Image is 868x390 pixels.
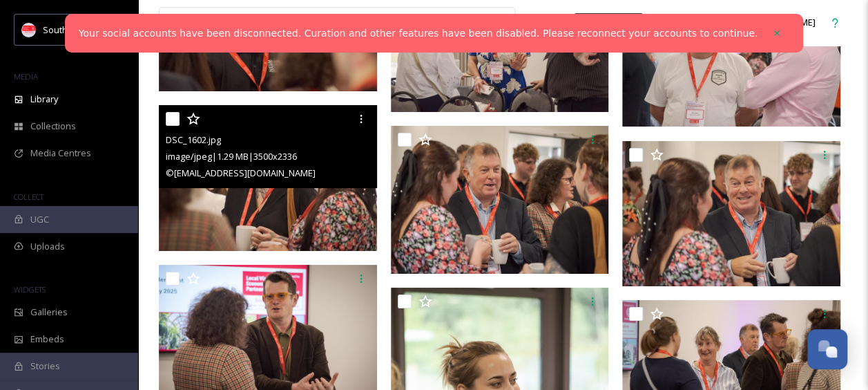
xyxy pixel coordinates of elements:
[191,8,402,38] input: Search your library
[30,333,64,346] span: Embeds
[79,26,758,41] a: Your social accounts have been disconnected. Curation and other features have been disabled. Plea...
[30,93,58,106] span: Library
[30,213,49,226] span: UGC
[622,141,840,287] img: DSC_1641.jpg
[30,306,68,319] span: Galleries
[427,9,508,36] a: View all files
[30,240,65,253] span: Uploads
[724,9,822,36] a: [PERSON_NAME]
[43,23,132,36] span: South Yorkshire LVEP
[30,147,91,160] span: Media Centres
[166,150,297,162] span: image/jpeg | 1.29 MB | 3500 x 2336
[391,126,613,274] img: DSC_1629.jpg
[166,167,316,179] span: © [EMAIL_ADDRESS][DOMAIN_NAME]
[574,13,643,32] a: What's New
[30,360,60,373] span: Stories
[30,120,76,133] span: Collections
[22,23,36,37] img: South%20Yorkshire%20LVEP.png
[14,192,44,202] span: COLLECT
[807,329,847,369] button: Open Chat
[14,71,38,82] span: MEDIA
[166,133,221,146] span: DSC_1602.jpg
[14,284,46,295] span: WIDGETS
